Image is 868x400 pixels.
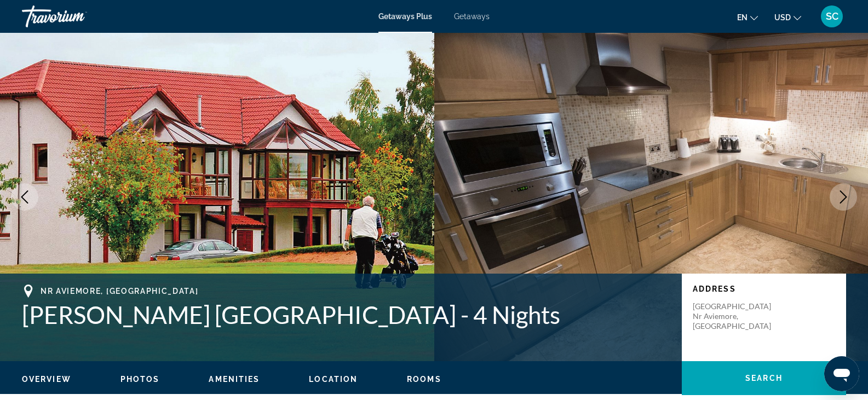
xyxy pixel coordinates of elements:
[693,302,780,331] p: [GEOGRAPHIC_DATA] Nr Aviemore, [GEOGRAPHIC_DATA]
[309,374,358,384] button: Location
[737,13,748,22] span: en
[818,5,846,28] button: User Menu
[209,375,260,384] span: Amenities
[682,361,846,395] button: Search
[407,374,441,384] button: Rooms
[737,9,758,25] button: Change language
[11,183,38,211] button: Previous image
[22,300,671,329] h1: [PERSON_NAME] [GEOGRAPHIC_DATA] - 4 Nights
[830,183,857,211] button: Next image
[378,12,432,21] a: Getaways Plus
[745,374,783,382] span: Search
[120,375,160,384] span: Photos
[774,9,801,25] button: Change currency
[407,375,441,384] span: Rooms
[454,12,490,21] a: Getaways
[22,374,71,384] button: Overview
[120,374,160,384] button: Photos
[209,374,260,384] button: Amenities
[693,285,835,293] p: Address
[824,356,859,391] iframe: Bouton de lancement de la fenêtre de messagerie
[22,375,71,384] span: Overview
[309,375,358,384] span: Location
[826,11,838,22] span: SC
[22,2,131,31] a: Travorium
[41,287,198,295] span: Nr Aviemore, [GEOGRAPHIC_DATA]
[774,13,791,22] span: USD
